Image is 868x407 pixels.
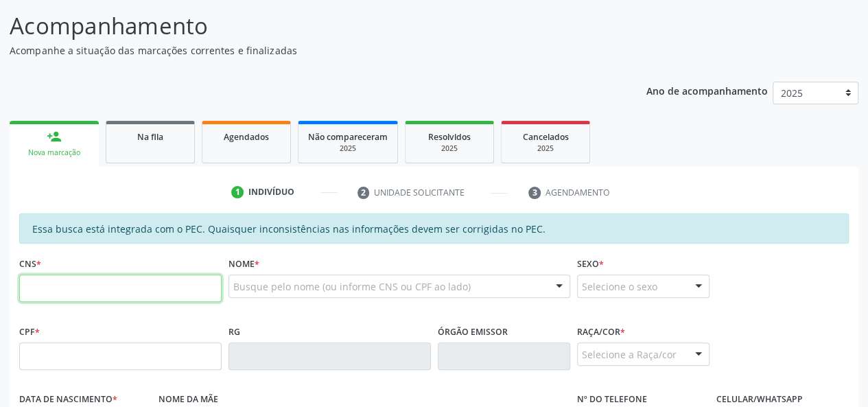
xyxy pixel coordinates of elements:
span: Na fila [137,131,163,143]
span: Cancelados [523,131,569,143]
div: Nova marcação [19,148,89,158]
span: Busque pelo nome (ou informe CNS ou CPF ao lado) [233,279,471,294]
div: 1 [231,186,244,198]
span: Não compareceram [308,131,388,143]
span: Resolvidos [428,131,471,143]
label: RG [228,321,240,342]
label: CPF [19,321,40,342]
div: Essa busca está integrada com o PEC. Quaisquer inconsistências nas informações devem ser corrigid... [19,213,849,244]
label: CNS [19,253,41,275]
div: 2025 [511,143,580,154]
div: Indivíduo [248,186,294,198]
div: person_add [47,129,62,144]
label: Raça/cor [577,321,625,342]
span: Selecione o sexo [582,279,657,294]
p: Ano de acompanhamento [646,82,768,99]
label: Sexo [577,253,604,275]
span: Selecione a Raça/cor [582,347,677,362]
span: Agendados [224,131,269,143]
label: Nome [228,253,259,275]
div: 2025 [415,143,484,154]
label: Órgão emissor [438,321,508,342]
div: 2025 [308,143,388,154]
p: Acompanhe a situação das marcações correntes e finalizadas [10,43,604,58]
p: Acompanhamento [10,9,604,43]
